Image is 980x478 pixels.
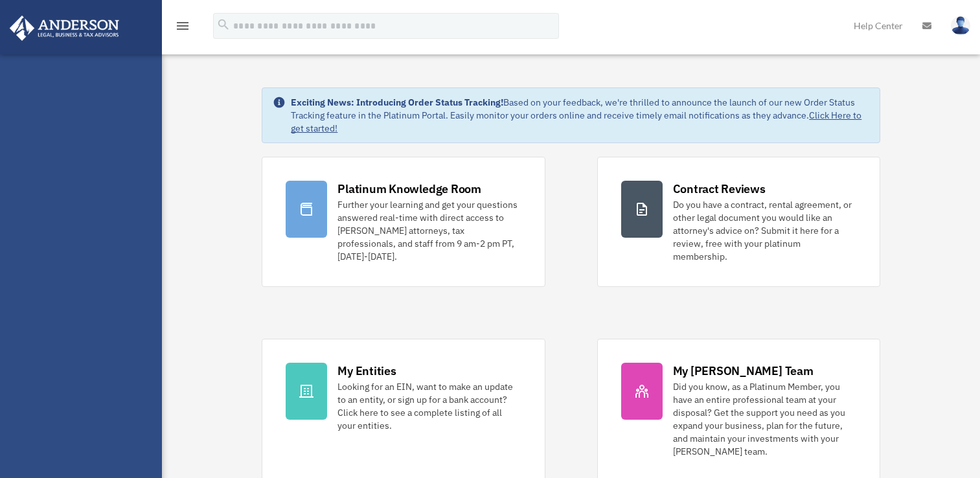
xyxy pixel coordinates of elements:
[262,157,545,287] a: Platinum Knowledge Room Further your learning and get your questions answered real-time with dire...
[291,109,861,134] a: Click Here to get started!
[216,17,231,32] i: search
[673,181,766,197] div: Contract Reviews
[597,157,880,287] a: Contract Reviews Do you have a contract, rental agreement, or other legal document you would like...
[337,363,396,379] div: My Entities
[673,363,814,379] div: My [PERSON_NAME] Team
[175,23,190,34] a: menu
[337,380,521,432] div: Looking for an EIN, want to make an update to an entity, or sign up for a bank account? Click her...
[291,96,869,135] div: Based on your feedback, we're thrilled to announce the launch of our new Order Status Tracking fe...
[291,97,503,108] strong: Exciting News: Introducing Order Status Tracking!
[337,181,481,197] div: Platinum Knowledge Room
[6,16,123,41] img: Anderson Advisors Platinum Portal
[951,16,970,35] img: User Pic
[337,198,521,263] div: Further your learning and get your questions answered real-time with direct access to [PERSON_NAM...
[673,380,856,458] div: Did you know, as a Platinum Member, you have an entire professional team at your disposal? Get th...
[673,198,856,263] div: Do you have a contract, rental agreement, or other legal document you would like an attorney's ad...
[175,18,190,34] i: menu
